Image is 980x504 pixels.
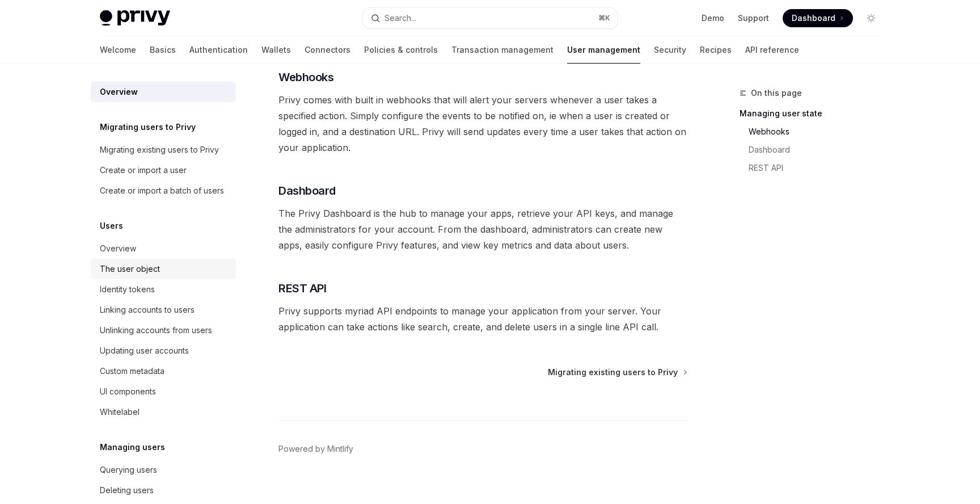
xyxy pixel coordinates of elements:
[100,163,187,177] div: Create or import a user
[100,484,154,497] div: Deleting users
[100,184,224,198] div: Create or import a batch of users
[100,463,157,477] div: Querying users
[91,140,236,160] a: Migrating existing users to Privy
[385,11,416,25] div: Search...
[278,303,687,335] span: Privy supports myriad API endpoints to manage your application from your server. Your application...
[305,36,350,64] a: Connectors
[100,120,196,134] h5: Migrating users to Privy
[783,9,853,27] a: Dashboard
[278,69,333,85] span: Webhooks
[91,460,236,480] a: Querying users
[100,303,195,317] div: Linking accounts to users
[598,14,610,23] span: ⌘ K
[150,36,176,64] a: Basics
[91,361,236,381] a: Custom metadata
[654,36,686,64] a: Security
[100,324,212,337] div: Unlinking accounts from users
[100,440,165,454] h5: Managing users
[100,283,155,296] div: Identity tokens
[278,92,687,156] span: Privy comes with built in webhooks that will alert your servers whenever a user takes a specified...
[749,159,889,177] a: REST API
[548,367,686,378] a: Migrating existing users to Privy
[100,85,138,99] div: Overview
[278,205,687,253] span: The Privy Dashboard is the hub to manage your apps, retrieve your API keys, and manage the admini...
[451,36,554,64] a: Transaction management
[91,320,236,341] a: Unlinking accounts from users
[91,279,236,300] a: Identity tokens
[91,180,236,201] a: Create or import a batch of users
[100,364,164,378] div: Custom metadata
[702,12,724,24] a: Demo
[792,12,835,24] span: Dashboard
[100,344,189,358] div: Updating user accounts
[91,480,236,501] a: Deleting users
[100,10,170,26] img: light logo
[278,183,336,199] span: Dashboard
[91,341,236,361] a: Updating user accounts
[100,143,219,157] div: Migrating existing users to Privy
[91,259,236,279] a: The user object
[100,262,160,276] div: The user object
[100,405,140,419] div: Whitelabel
[91,160,236,180] a: Create or import a user
[567,36,640,64] a: User management
[745,36,799,64] a: API reference
[738,12,769,24] a: Support
[100,36,136,64] a: Welcome
[261,36,291,64] a: Wallets
[91,300,236,320] a: Linking accounts to users
[751,86,802,100] span: On this page
[91,381,236,402] a: UI components
[91,402,236,422] a: Whitelabel
[278,443,353,455] a: Powered by Mintlify
[862,9,880,27] button: Toggle dark mode
[91,238,236,259] a: Overview
[363,8,617,28] button: Search...⌘K
[189,36,248,64] a: Authentication
[91,82,236,102] a: Overview
[100,219,123,233] h5: Users
[740,104,889,123] a: Managing user state
[749,123,889,141] a: Webhooks
[749,141,889,159] a: Dashboard
[100,385,156,398] div: UI components
[278,280,326,296] span: REST API
[548,367,678,378] span: Migrating existing users to Privy
[700,36,732,64] a: Recipes
[364,36,438,64] a: Policies & controls
[100,242,136,255] div: Overview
